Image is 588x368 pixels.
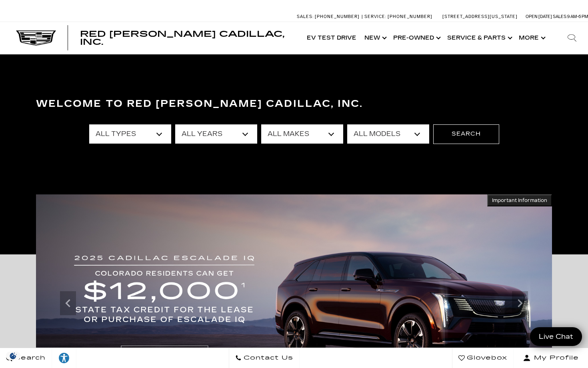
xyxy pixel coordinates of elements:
a: Service & Parts [443,22,515,54]
span: Live Chat [535,332,577,341]
div: Search [556,22,588,54]
div: Next [512,291,528,315]
div: Previous [60,291,76,315]
a: Contact Us [229,348,300,368]
button: Search [433,124,499,144]
span: Sales: [553,14,567,19]
select: Filter by type [89,124,171,144]
a: [STREET_ADDRESS][US_STATE] [442,14,518,19]
select: Filter by model [347,124,429,144]
a: Sales: [PHONE_NUMBER] [297,14,362,19]
select: Filter by year [175,124,257,144]
span: Service: [364,14,386,19]
span: My Profile [531,352,579,364]
a: Service: [PHONE_NUMBER] [362,14,434,19]
a: Glovebox [452,348,514,368]
span: 9 AM-6 PM [567,14,588,19]
span: [PHONE_NUMBER] [315,14,360,19]
span: Open [DATE] [526,14,552,19]
span: Sales: [297,14,314,19]
span: [PHONE_NUMBER] [388,14,432,19]
span: Glovebox [465,352,507,364]
button: More [515,22,548,54]
a: New [360,22,389,54]
button: Important Information [487,194,552,206]
button: Open user profile menu [514,348,588,368]
a: Pre-Owned [389,22,443,54]
div: Privacy Settings [4,352,22,360]
h3: Welcome to Red [PERSON_NAME] Cadillac, Inc. [36,96,552,112]
span: Important Information [492,197,547,204]
img: Cadillac Dark Logo with Cadillac White Text [16,30,56,46]
span: Red [PERSON_NAME] Cadillac, Inc. [80,29,284,47]
a: EV Test Drive [303,22,360,54]
select: Filter by make [261,124,343,144]
a: Explore your accessibility options [52,348,76,368]
a: Live Chat [530,327,582,346]
a: Red [PERSON_NAME] Cadillac, Inc. [80,30,295,46]
span: Contact Us [242,352,293,364]
div: Explore your accessibility options [52,352,76,364]
span: Search [12,352,46,364]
